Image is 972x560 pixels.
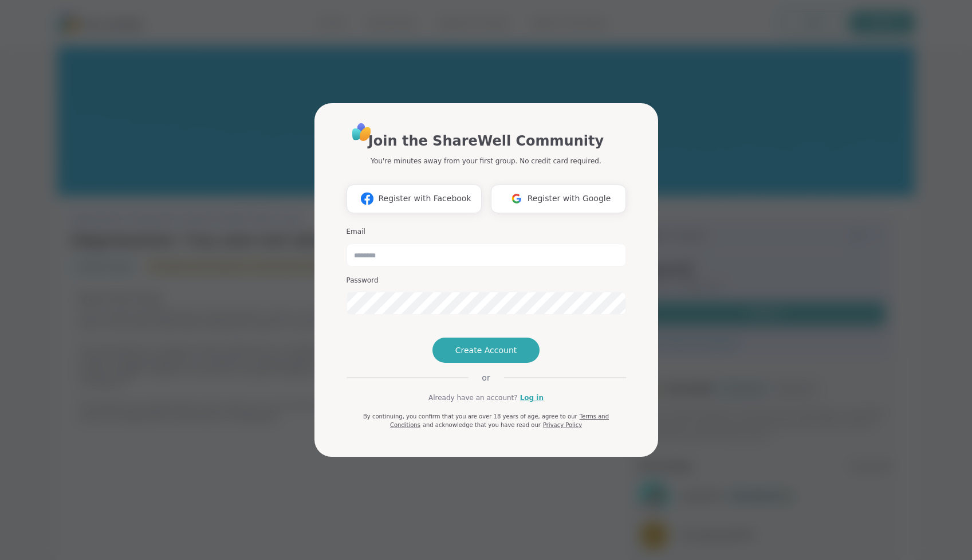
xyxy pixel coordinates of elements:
h3: Email [347,227,626,237]
img: ShareWell Logomark [356,188,378,209]
button: Register with Facebook [347,185,482,213]
h3: Password [347,276,626,285]
span: or [468,372,503,383]
button: Create Account [432,338,540,363]
h1: Join the ShareWell Community [368,131,604,151]
span: By continuing, you confirm that you are over 18 years of age, agree to our [363,413,577,420]
img: ShareWell Logo [349,119,375,145]
button: Register with Google [491,185,626,213]
span: and acknowledge that you have read our [423,422,541,428]
p: You're minutes away from your first group. No credit card required. [371,156,601,166]
span: Create Account [455,344,517,356]
a: Log in [520,393,544,403]
img: ShareWell Logomark [506,188,528,209]
span: Register with Google [528,193,611,205]
span: Register with Facebook [378,193,471,205]
a: Privacy Policy [543,422,582,428]
span: Already have an account? [428,393,518,403]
